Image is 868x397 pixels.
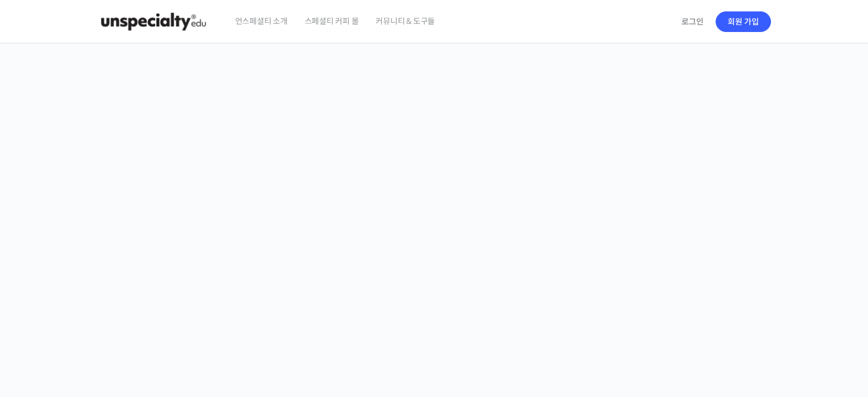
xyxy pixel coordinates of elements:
[11,175,857,232] p: [PERSON_NAME]을 다하는 당신을 위해, 최고와 함께 만든 커피 클래스
[11,238,857,254] p: 시간과 장소에 구애받지 않고, 검증된 커리큘럼으로
[675,9,710,35] a: 로그인
[716,11,771,32] a: 회원 가입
